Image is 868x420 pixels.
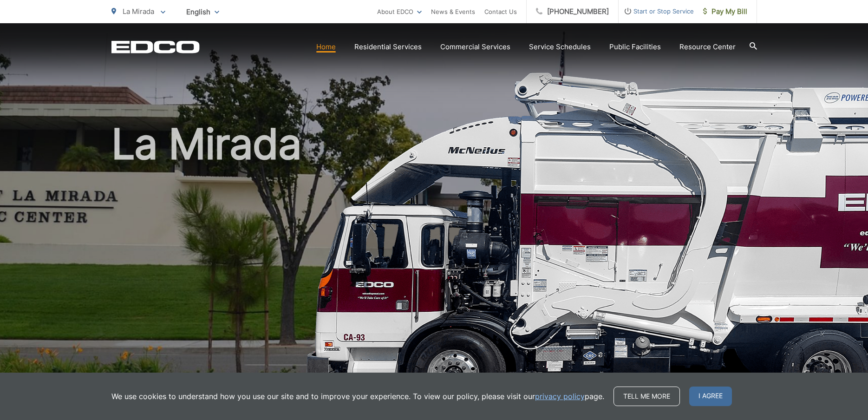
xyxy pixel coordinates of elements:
[484,6,517,17] a: Contact Us
[609,41,661,52] a: Public Facilities
[431,6,475,17] a: News & Events
[179,4,226,20] span: English
[535,391,585,402] a: privacy policy
[703,6,747,17] span: Pay My Bill
[111,40,200,53] a: EDCD logo. Return to the homepage.
[111,391,604,402] p: We use cookies to understand how you use our site and to improve your experience. To view our pol...
[613,387,680,406] a: Tell me more
[377,6,422,17] a: About EDCO
[440,41,510,52] a: Commercial Services
[111,121,757,415] h1: La Mirada
[529,41,591,52] a: Service Schedules
[123,7,154,16] span: La Mirada
[354,41,422,52] a: Residential Services
[316,41,336,52] a: Home
[689,387,732,406] span: I agree
[679,41,736,52] a: Resource Center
